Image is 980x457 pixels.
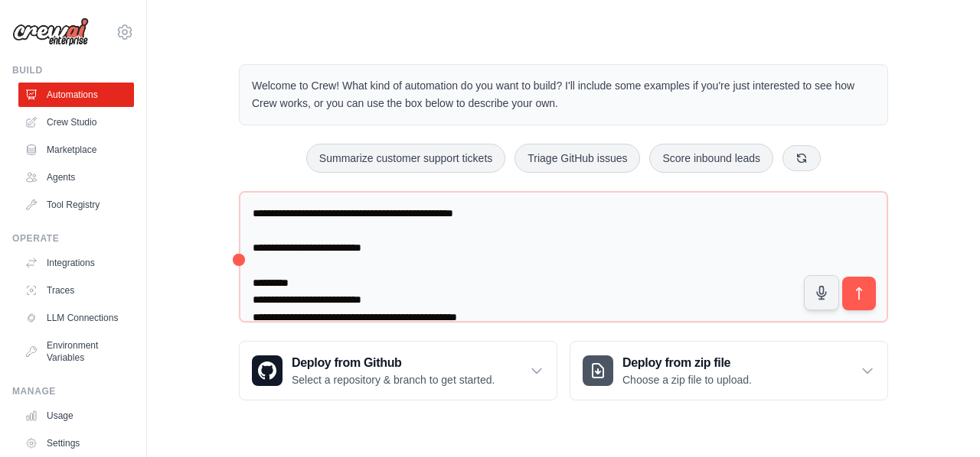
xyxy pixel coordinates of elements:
div: Manage [12,385,134,397]
button: Score inbound leads [649,144,773,173]
a: Marketplace [18,138,134,162]
a: Environment Variables [18,333,134,370]
button: Triage GitHub issues [514,144,640,173]
a: Settings [18,431,134,455]
a: Crew Studio [18,110,134,135]
p: Welcome to Crew! What kind of automation do you want to build? I'll include some examples if you'... [252,77,875,112]
h3: Deploy from Github [292,354,495,372]
a: Integrations [18,251,134,275]
a: Usage [18,404,134,428]
p: Select a repository & branch to get started. [292,372,495,387]
a: Agents [18,165,134,190]
div: Build [12,64,134,76]
h3: Deploy from zip file [622,354,752,372]
img: Logo [12,18,89,47]
button: Summarize customer support tickets [306,144,505,173]
a: Automations [18,83,134,107]
p: Choose a zip file to upload. [622,372,752,387]
div: Operate [12,232,134,245]
a: Traces [18,278,134,303]
a: Tool Registry [18,193,134,217]
a: LLM Connections [18,306,134,330]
